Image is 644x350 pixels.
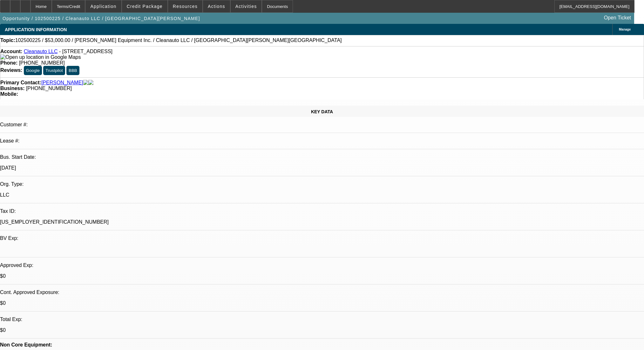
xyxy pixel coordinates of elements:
span: Manage [619,28,631,31]
span: Application [90,4,116,9]
strong: Topic: [0,38,15,43]
span: APPLICATION INFORMATION [5,27,67,32]
button: Activities [231,0,262,12]
button: Credit Package [122,0,167,12]
button: Application [85,0,121,12]
button: Actions [203,0,230,12]
button: Google [24,66,42,75]
strong: Phone: [0,60,17,66]
strong: Business: [0,86,24,91]
a: Open Ticket [601,12,634,23]
img: facebook-icon.png [83,80,88,86]
span: Actions [208,4,225,9]
strong: Primary Contact: [0,80,41,86]
span: Opportunity / 102500225 / Cleanauto LLC / [GEOGRAPHIC_DATA][PERSON_NAME] [3,16,200,21]
span: 102500225 / $53,000.00 / [PERSON_NAME] Equipment Inc. / Cleanauto LLC / [GEOGRAPHIC_DATA][PERSON_... [15,38,342,43]
button: BBB [66,66,79,75]
strong: Mobile: [0,91,18,97]
span: Resources [173,4,198,9]
span: KEY DATA [311,109,333,114]
span: [PHONE_NUMBER] [19,60,65,66]
a: [PERSON_NAME] [41,80,83,86]
span: - [STREET_ADDRESS] [59,49,112,54]
a: Cleanauto LLC [24,49,58,54]
a: View Google Maps [0,54,81,60]
img: linkedin-icon.png [88,80,93,86]
button: Trustpilot [43,66,65,75]
button: Resources [168,0,202,12]
strong: Account: [0,49,22,54]
strong: Reviews: [0,67,22,73]
span: Activities [235,4,257,9]
span: Credit Package [127,4,163,9]
span: [PHONE_NUMBER] [26,86,72,91]
img: Open up location in Google Maps [0,54,81,60]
